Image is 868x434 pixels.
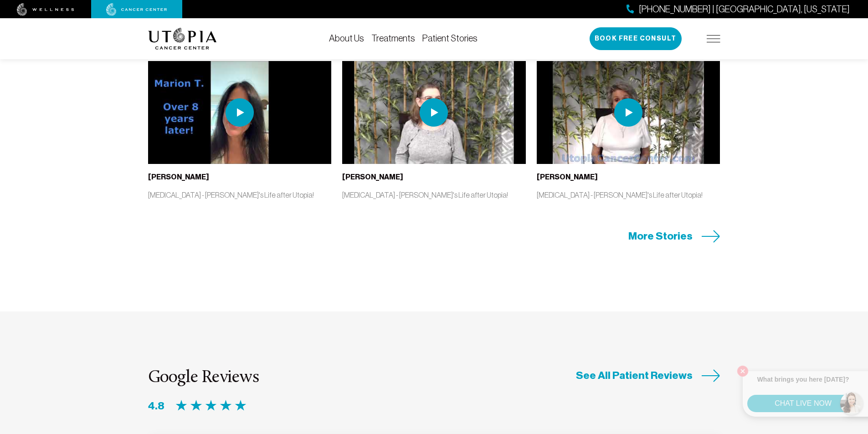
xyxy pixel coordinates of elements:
[628,229,720,243] a: More Stories
[148,399,164,413] span: 4.8
[628,229,693,243] span: More Stories
[148,173,209,181] b: [PERSON_NAME]
[576,368,720,383] a: See All Patient Reviews
[148,190,332,200] p: [MEDICAL_DATA] - [PERSON_NAME]'s Life after Utopia!
[639,3,850,16] span: [PHONE_NUMBER] | [GEOGRAPHIC_DATA], [US_STATE]
[537,173,598,181] b: [PERSON_NAME]
[576,368,693,383] span: See All Patient Reviews
[371,33,415,43] a: Treatments
[422,33,478,43] a: Patient Stories
[148,28,217,50] img: logo
[329,33,364,43] a: About Us
[342,173,403,181] b: [PERSON_NAME]
[17,3,74,16] img: wellness
[537,61,720,164] img: thumbnail
[707,35,720,42] img: icon-hamburger
[106,3,167,16] img: cancer center
[420,98,448,127] img: play icon
[148,61,332,164] img: thumbnail
[175,400,247,412] img: Google Reviews
[342,61,526,164] img: thumbnail
[537,190,720,200] p: [MEDICAL_DATA] - [PERSON_NAME]'s Life after Utopia!
[342,190,526,200] p: [MEDICAL_DATA] - [PERSON_NAME]'s Life after Utopia!
[226,98,254,127] img: play icon
[614,98,642,127] img: play icon
[148,368,259,388] h3: Google Reviews
[590,27,682,50] button: Book Free Consult
[627,3,850,16] a: [PHONE_NUMBER] | [GEOGRAPHIC_DATA], [US_STATE]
